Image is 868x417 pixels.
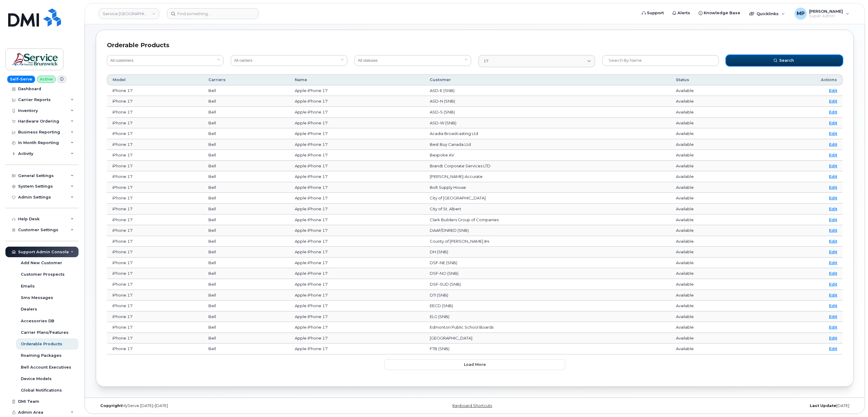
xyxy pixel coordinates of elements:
[424,107,670,118] td: ASD-S (SNB)
[829,88,837,93] a: Edit
[602,55,719,66] input: Search by name
[829,249,837,254] a: Edit
[289,215,424,225] td: Apple iPhone 17
[107,41,843,50] div: Orderable Products
[424,300,670,311] td: EECD (SNB)
[797,10,805,17] span: MP
[203,150,290,161] td: Bell
[289,182,424,193] td: Apple iPhone 17
[670,118,759,129] td: Available
[704,10,740,16] span: Knowledge Base
[289,258,424,268] td: Apple iPhone 17
[670,322,759,333] td: Available
[289,279,424,290] td: Apple iPhone 17
[829,120,837,125] a: Edit
[289,236,424,247] td: Apple iPhone 17
[670,279,759,290] td: Available
[670,343,759,354] td: Available
[112,260,133,265] span: iPhone 17
[203,268,290,279] td: Bell
[203,300,290,311] td: Bell
[670,247,759,258] td: Available
[829,314,837,319] a: Edit
[424,193,670,204] td: City of [GEOGRAPHIC_DATA]
[112,282,133,287] span: iPhone 17
[112,195,133,200] span: iPhone 17
[289,268,424,279] td: Apple iPhone 17
[112,185,133,190] span: iPhone 17
[670,258,759,268] td: Available
[203,139,290,150] td: Bell
[829,282,837,287] a: Edit
[424,161,670,172] td: Brandt Corporate Services LTD
[112,325,133,330] span: iPhone 17
[112,142,133,147] span: iPhone 17
[112,303,133,308] span: iPhone 17
[464,362,486,367] span: Load more
[289,300,424,311] td: Apple iPhone 17
[289,85,424,96] td: Apple iPhone 17
[424,139,670,150] td: Best Buy Canada Ltd
[670,182,759,193] td: Available
[112,153,133,157] span: iPhone 17
[670,193,759,204] td: Available
[757,11,779,16] span: Quicklinks
[203,279,290,290] td: Bell
[829,142,837,147] a: Edit
[100,403,122,408] strong: Copyright
[424,204,670,215] td: City of St. Albert
[829,185,837,190] a: Edit
[424,343,670,354] td: FTB (SNB)
[112,120,133,125] span: iPhone 17
[424,258,670,268] td: DSF-NE (SNB)
[478,55,595,67] a: 17
[167,8,259,19] input: Find something...
[289,343,424,354] td: Apple iPhone 17
[670,333,759,344] td: Available
[203,215,290,225] td: Bell
[203,161,290,172] td: Bell
[424,247,670,258] td: DH (SNB)
[96,403,349,408] div: MyServe [DATE]–[DATE]
[112,336,133,340] span: iPhone 17
[289,161,424,172] td: Apple iPhone 17
[295,77,307,83] span: Name
[829,206,837,211] a: Edit
[829,110,837,114] a: Edit
[112,346,133,351] span: iPhone 17
[424,182,670,193] td: Bolt Supply House
[670,268,759,279] td: Available
[289,118,424,129] td: Apple iPhone 17
[670,311,759,322] td: Available
[430,77,451,83] span: Customer
[668,7,694,19] a: Alerts
[289,247,424,258] td: Apple iPhone 17
[829,239,837,244] a: Edit
[289,150,424,161] td: Apple iPhone 17
[289,96,424,107] td: Apple iPhone 17
[203,311,290,322] td: Bell
[384,359,565,370] button: Load more
[452,403,492,408] a: Keyboard Shortcuts
[424,150,670,161] td: Bespoke AV
[112,314,133,319] span: iPhone 17
[203,171,290,182] td: Bell
[289,225,424,236] td: Apple iPhone 17
[112,228,133,233] span: iPhone 17
[289,171,424,182] td: Apple iPhone 17
[677,10,690,16] span: Alerts
[670,171,759,182] td: Available
[203,333,290,344] td: Bell
[424,128,670,139] td: Acadia Broadcasting Ltd
[670,300,759,311] td: Available
[694,7,744,19] a: Knowledge Base
[647,10,664,16] span: Support
[670,161,759,172] td: Available
[289,204,424,215] td: Apple iPhone 17
[203,128,290,139] td: Bell
[829,153,837,157] a: Edit
[670,236,759,247] td: Available
[670,107,759,118] td: Available
[203,96,290,107] td: Bell
[112,88,133,93] span: iPhone 17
